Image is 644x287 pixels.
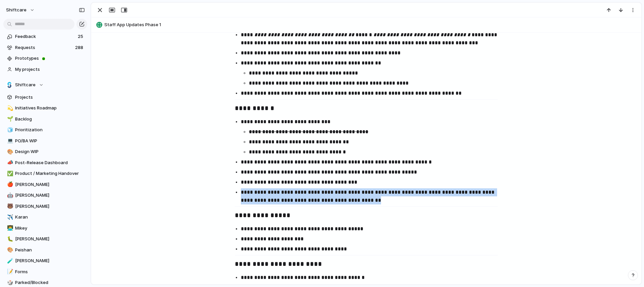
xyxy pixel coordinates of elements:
[3,256,87,266] a: 🧪[PERSON_NAME]
[3,190,87,200] a: 🤖[PERSON_NAME]
[15,225,85,232] span: Mikey
[6,257,13,264] button: 🧪
[6,214,13,221] button: ✈️
[3,147,87,157] a: 🎨Design WIP
[6,148,13,155] button: 🎨
[7,148,12,156] div: 🎨
[7,224,12,232] div: 👨‍💻
[15,170,85,177] span: Product / Marketing Handover
[6,138,13,144] button: 💻
[6,181,13,188] button: 🍎
[6,116,13,123] button: 🌱
[7,257,12,265] div: 🧪
[3,92,87,102] a: Projects
[15,148,85,155] span: Design WIP
[3,180,87,190] a: 🍎[PERSON_NAME]
[6,127,13,133] button: 🧊
[7,192,12,199] div: 🤖
[15,257,85,264] span: [PERSON_NAME]
[3,114,87,124] a: 🌱Backlog
[3,212,87,222] a: ✈️Karan
[15,203,85,210] span: [PERSON_NAME]
[7,279,12,287] div: 🎲
[3,223,87,233] a: 👨‍💻Mikey
[75,44,85,51] span: 288
[7,246,12,254] div: 🎨
[15,181,85,188] span: [PERSON_NAME]
[7,104,12,112] div: 💫
[15,82,36,88] span: Shiftcare
[7,115,12,123] div: 🌱
[6,203,13,210] button: 🐻
[7,213,12,221] div: ✈️
[6,7,26,13] span: shiftcare
[7,126,12,134] div: 🧊
[15,279,85,286] span: Parked/Blocked
[94,19,638,30] button: Staff App Updates Phase 1
[6,279,13,286] button: 🎲
[3,158,87,168] a: 📣Post-Release Dashboard
[6,269,13,275] button: 📝
[7,268,12,276] div: 📝
[3,43,87,53] a: Requests288
[7,137,12,145] div: 💻
[3,201,87,211] a: 🐻[PERSON_NAME]
[15,66,85,73] span: My projects
[15,247,85,253] span: Peishan
[3,245,87,255] div: 🎨Peishan
[3,125,87,135] a: 🧊Prioritization
[6,247,13,253] button: 🎨
[3,136,87,146] a: 💻PO/BA WIP
[15,55,85,62] span: Prototypes
[3,169,87,179] a: ✅Product / Marketing Handover
[7,202,12,210] div: 🐻
[6,170,13,177] button: ✅
[15,44,73,51] span: Requests
[6,192,13,199] button: 🤖
[7,170,12,178] div: ✅
[7,159,12,166] div: 📣
[3,80,87,90] button: Shiftcare
[6,236,13,242] button: 🐛
[104,21,638,28] span: Staff App Updates Phase 1
[15,116,85,123] span: Backlog
[3,103,87,113] a: 💫Initiatives Roadmap
[78,33,85,40] span: 25
[6,105,13,111] button: 💫
[15,105,85,111] span: Initiatives Roadmap
[15,236,85,242] span: [PERSON_NAME]
[3,32,87,42] a: Feedback25
[7,181,12,188] div: 🍎
[15,33,76,40] span: Feedback
[15,269,85,275] span: Forms
[6,225,13,232] button: 👨‍💻
[15,214,85,221] span: Karan
[3,267,87,277] a: 📝Forms
[15,94,85,101] span: Projects
[7,235,12,243] div: 🐛
[3,234,87,244] a: 🐛[PERSON_NAME]
[3,5,38,15] button: shiftcare
[15,127,85,133] span: Prioritization
[15,159,85,166] span: Post-Release Dashboard
[3,53,87,63] a: Prototypes
[15,192,85,199] span: [PERSON_NAME]
[3,64,87,75] a: My projects
[15,138,85,144] span: PO/BA WIP
[6,159,13,166] button: 📣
